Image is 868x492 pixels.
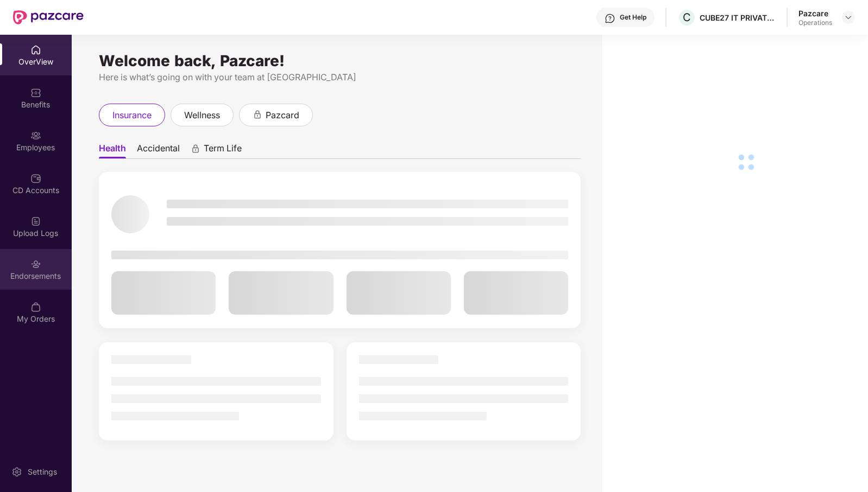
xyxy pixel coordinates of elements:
[253,110,262,119] div: animation
[99,56,581,65] div: Welcome back, Pazcare!
[30,216,41,227] img: svg+xml;base64,PHN2ZyBpZD0iVXBsb2FkX0xvZ3MiIGRhdGEtbmFtZT0iVXBsb2FkIExvZ3MiIHhtbG5zPSJodHRwOi8vd3...
[204,143,242,158] span: Term Life
[798,18,832,27] div: Operations
[30,130,41,141] img: svg+xml;base64,PHN2ZyBpZD0iRW1wbG95ZWVzIiB4bWxucz0iaHR0cDovL3d3dy53My5vcmcvMjAwMC9zdmciIHdpZHRoPS...
[844,13,853,22] img: svg+xml;base64,PHN2ZyBpZD0iRHJvcGRvd24tMzJ4MzIiIHhtbG5zPSJodHRwOi8vd3d3LnczLm9yZy8yMDAwL3N2ZyIgd2...
[24,467,60,477] div: Settings
[700,12,776,23] div: CUBE27 IT PRIVATE LIMITED
[30,302,41,312] img: svg+xml;base64,PHN2ZyBpZD0iTXlfT3JkZXJzIiBkYXRhLW5hbWU9Ik15IE9yZGVycyIgeG1sbnM9Imh0dHA6Ly93d3cudz...
[99,71,581,84] div: Here is what’s going on with your team at [GEOGRAPHIC_DATA]
[137,143,180,158] span: Accidental
[620,13,646,22] div: Get Help
[11,467,22,477] img: svg+xml;base64,PHN2ZyBpZD0iU2V0dGluZy0yMHgyMCIgeG1sbnM9Imh0dHA6Ly93d3cudzMub3JnLzIwMDAvc3ZnIiB3aW...
[798,8,832,18] div: Pazcare
[99,143,126,158] span: Health
[605,13,615,24] img: svg+xml;base64,PHN2ZyBpZD0iSGVscC0zMngzMiIgeG1sbnM9Imh0dHA6Ly93d3cudzMub3JnLzIwMDAvc3ZnIiB3aWR0aD...
[30,87,41,98] img: svg+xml;base64,PHN2ZyBpZD0iQmVuZWZpdHMiIHhtbG5zPSJodHRwOi8vd3d3LnczLm9yZy8yMDAwL3N2ZyIgd2lkdGg9Ij...
[191,144,200,154] div: animation
[683,11,691,24] span: C
[13,10,84,24] img: New Pazcare Logo
[266,108,299,122] span: pazcard
[184,108,220,122] span: wellness
[112,108,152,122] span: insurance
[30,259,41,270] img: svg+xml;base64,PHN2ZyBpZD0iRW5kb3JzZW1lbnRzIiB4bWxucz0iaHR0cDovL3d3dy53My5vcmcvMjAwMC9zdmciIHdpZH...
[30,173,41,184] img: svg+xml;base64,PHN2ZyBpZD0iQ0RfQWNjb3VudHMiIGRhdGEtbmFtZT0iQ0QgQWNjb3VudHMiIHhtbG5zPSJodHRwOi8vd3...
[30,44,41,55] img: svg+xml;base64,PHN2ZyBpZD0iSG9tZSIgeG1sbnM9Imh0dHA6Ly93d3cudzMub3JnLzIwMDAvc3ZnIiB3aWR0aD0iMjAiIG...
